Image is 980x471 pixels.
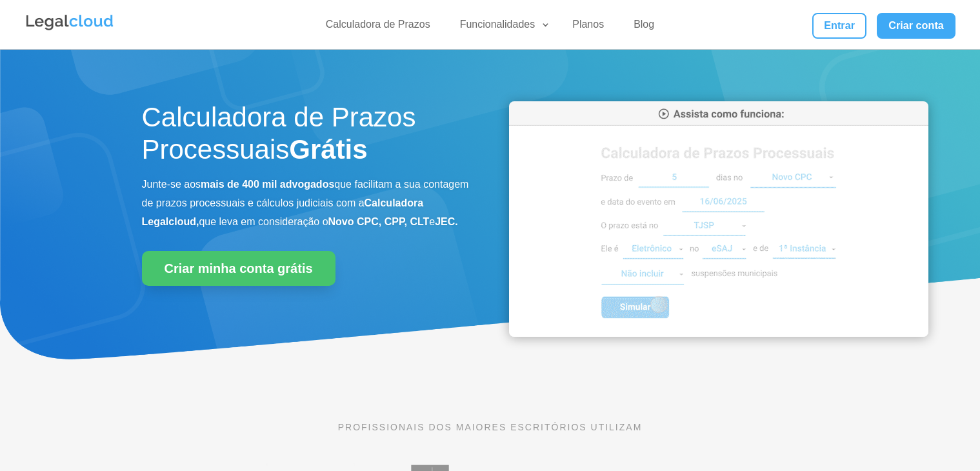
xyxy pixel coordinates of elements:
a: Calculadora de Prazos [318,18,438,37]
a: Funcionalidades [452,18,551,37]
a: Blog [626,18,662,37]
p: Junte-se aos que facilitam a sua contagem de prazos processuais e cálculos judiciais com a que le... [142,175,471,231]
a: Planos [565,18,612,37]
b: JEC. [435,216,458,227]
h1: Calculadora de Prazos Processuais [142,101,471,173]
a: Entrar [812,13,866,39]
strong: Grátis [289,134,367,165]
a: Criar minha conta grátis [142,251,335,286]
p: PROFISSIONAIS DOS MAIORES ESCRITÓRIOS UTILIZAM [142,420,839,434]
img: Legalcloud Logo [25,13,115,32]
img: Calculadora de Prazos Processuais da Legalcloud [509,101,928,337]
a: Criar conta [877,13,955,39]
a: Logo da Legalcloud [25,23,115,34]
b: mais de 400 mil advogados [201,179,334,190]
a: Calculadora de Prazos Processuais da Legalcloud [509,328,928,339]
b: Novo CPC, CPP, CLT [328,216,430,227]
b: Calculadora Legalcloud, [142,197,424,227]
